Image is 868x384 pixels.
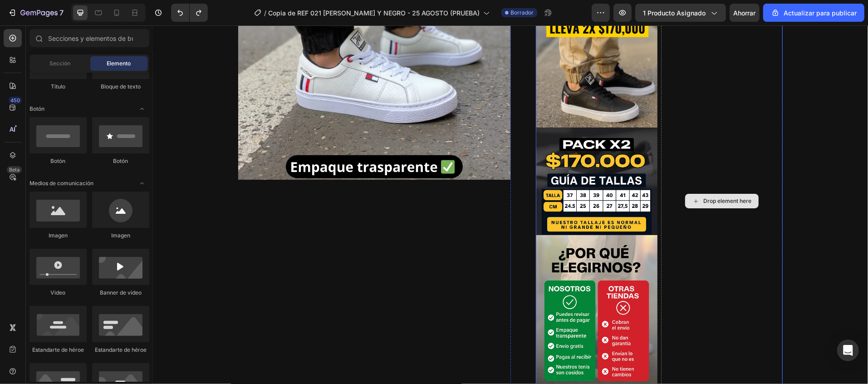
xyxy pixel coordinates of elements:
font: Beta [9,167,20,173]
input: Secciones y elementos de búsqueda [29,29,149,47]
font: Banner de vídeo [100,289,142,296]
font: Medios de comunicación [29,180,93,187]
button: 1 producto asignado [635,4,726,22]
div: Deshacer/Rehacer [171,4,208,22]
img: gempages_558319859004343539-ec776b52-a512-4c4c-8be7-3ffe0af4a838.webp [383,102,505,210]
font: Borrador [510,9,534,16]
button: Ahorrar [730,4,760,22]
font: Video [51,289,66,296]
font: Imagen [111,232,130,239]
font: 1 producto asignado [643,9,706,17]
iframe: Área de diseño [153,25,868,384]
button: Actualizar para publicar [763,4,864,22]
font: Actualizar para publicar [784,9,857,17]
font: Bloque de texto [101,83,141,90]
img: gempages_558319859004343539-2d79a12a-e4d7-43d0-bf91-1ac987d7505c.webp [383,210,505,360]
button: 7 [4,4,68,22]
font: Título [51,83,65,90]
font: Elemento [107,60,131,67]
font: 450 [10,97,20,103]
font: / [264,9,266,17]
font: Copia de REF 021 [PERSON_NAME] Y NEGRO - 25 AGOSTO (PRUEBA) [268,9,480,17]
span: Abrir con palanca [135,176,149,191]
div: Abrir Intercom Messenger [837,340,859,361]
font: Botón [113,158,128,164]
font: Imagen [49,232,68,239]
font: 7 [59,8,64,17]
font: Estandarte de héroe [32,346,84,353]
font: Estandarte de héroe [95,346,147,353]
span: Abrir con palanca [135,102,149,116]
font: Ahorrar [734,9,756,17]
font: Botón [51,158,66,164]
div: Drop element here [550,172,598,179]
font: Botón [29,105,44,112]
font: Sección [49,60,70,67]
